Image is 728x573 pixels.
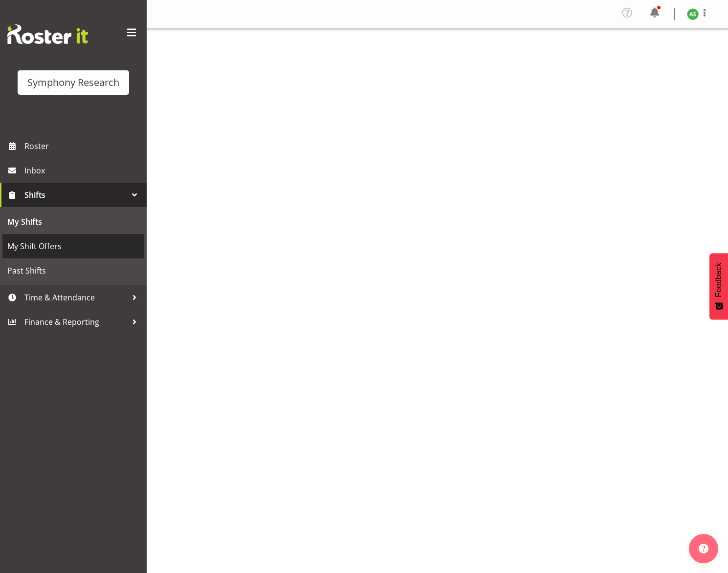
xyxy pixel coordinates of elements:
[699,544,708,553] img: help-xxl-2.png
[7,239,139,254] span: My Shift Offers
[2,210,144,234] a: My Shifts
[2,258,144,283] a: Past Shifts
[7,24,88,44] img: Rosterit website logo
[2,234,144,258] a: My Shift Offers
[24,290,127,305] span: Time & Attendance
[24,139,142,153] span: Roster
[687,8,699,20] img: ange-steiger11422.jpg
[24,315,127,329] span: Finance & Reporting
[714,263,723,297] span: Feedback
[24,163,142,178] span: Inbox
[7,263,139,278] span: Past Shifts
[24,188,127,202] span: Shifts
[27,75,119,90] div: Symphony Research
[709,253,728,319] button: Feedback - Show survey
[7,214,139,229] span: My Shifts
